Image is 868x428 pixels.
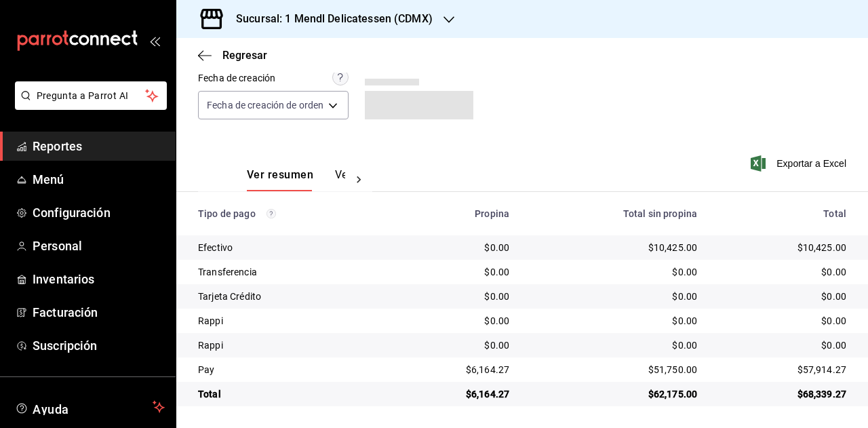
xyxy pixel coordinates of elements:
[33,137,165,155] span: Reportes
[198,387,382,401] div: Total
[33,399,147,415] span: Ayuda
[403,314,510,328] div: $0.00
[33,170,165,189] span: Menú
[335,168,386,191] button: Ver pagos
[403,338,510,352] div: $0.00
[198,49,267,62] button: Regresar
[33,336,165,355] span: Suscripción
[531,208,697,219] div: Total sin propina
[37,89,146,103] span: Pregunta a Parrot AI
[33,237,165,255] span: Personal
[719,363,846,376] div: $57,914.27
[719,338,846,352] div: $0.00
[531,363,697,376] div: $51,750.00
[225,11,433,27] h3: Sucursal: 1 Mendl Delicatessen (CDMX)
[531,265,697,279] div: $0.00
[267,209,276,218] svg: Los pagos realizados con Pay y otras terminales son montos brutos.
[33,203,165,222] span: Configuración
[247,168,313,191] button: Ver resumen
[15,81,167,110] button: Pregunta a Parrot AI
[198,338,382,352] div: Rappi
[719,387,846,401] div: $68,339.27
[207,98,323,112] span: Fecha de creación de orden
[247,168,345,191] div: navigation tabs
[719,290,846,303] div: $0.00
[531,290,697,303] div: $0.00
[222,49,267,62] span: Regresar
[403,290,510,303] div: $0.00
[33,270,165,288] span: Inventarios
[403,265,510,279] div: $0.00
[719,241,846,254] div: $10,425.00
[198,314,382,328] div: Rappi
[198,290,382,303] div: Tarjeta Crédito
[531,241,697,254] div: $10,425.00
[198,363,382,376] div: Pay
[719,265,846,279] div: $0.00
[403,387,510,401] div: $6,164.27
[403,241,510,254] div: $0.00
[531,338,697,352] div: $0.00
[403,363,510,376] div: $6,164.27
[531,387,697,401] div: $62,175.00
[198,71,275,85] div: Fecha de creación
[198,208,382,219] div: Tipo de pago
[9,98,167,113] a: Pregunta a Parrot AI
[33,303,165,322] span: Facturación
[198,241,382,254] div: Efectivo
[719,208,846,219] div: Total
[198,265,382,279] div: Transferencia
[149,35,160,46] button: open_drawer_menu
[753,155,846,172] button: Exportar a Excel
[531,314,697,328] div: $0.00
[403,208,510,219] div: Propina
[719,314,846,328] div: $0.00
